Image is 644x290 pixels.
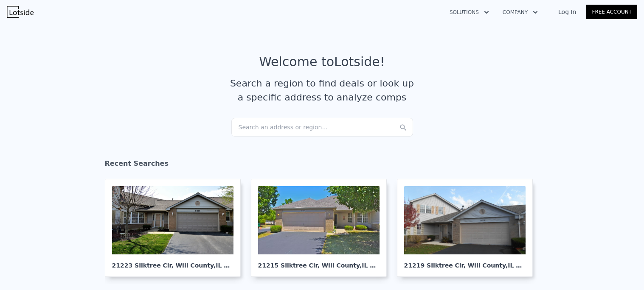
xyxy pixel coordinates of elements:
[506,262,537,269] span: , IL 60544
[443,5,496,20] button: Solutions
[214,262,245,269] span: , IL 60544
[548,8,586,16] a: Log In
[227,76,417,104] div: Search a region to find deals or look up a specific address to analyze comps
[258,254,380,270] div: 21215 Silktree Cir , Will County
[360,262,391,269] span: , IL 60544
[496,5,545,20] button: Company
[397,179,540,277] a: 21219 Silktree Cir, Will County,IL 60544
[105,152,540,179] div: Recent Searches
[105,179,247,277] a: 21223 Silktree Cir, Will County,IL 60544
[251,179,394,277] a: 21215 Silktree Cir, Will County,IL 60544
[7,6,34,18] img: Lotside
[231,118,413,137] div: Search an address or region...
[586,5,637,19] a: Free Account
[112,254,233,270] div: 21223 Silktree Cir , Will County
[404,254,526,270] div: 21219 Silktree Cir , Will County
[259,54,385,70] div: Welcome to Lotside !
